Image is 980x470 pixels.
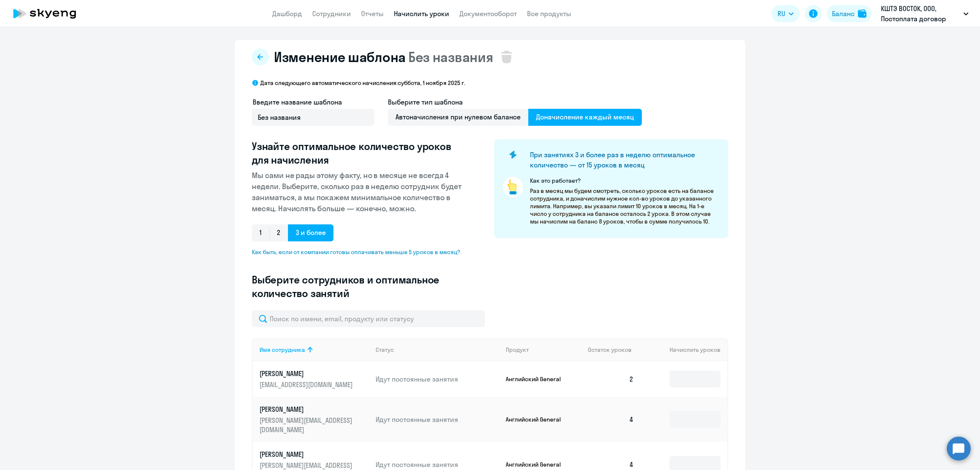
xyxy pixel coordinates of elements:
span: Без названия [408,48,493,65]
a: Сотрудники [312,9,351,18]
p: Идут постоянные занятия [376,415,499,424]
a: Отчеты [361,9,384,18]
span: Введите название шаблона [253,98,342,106]
div: Продукт [506,346,529,354]
input: Без названия [252,109,374,126]
a: Дашборд [272,9,302,18]
td: 4 [581,397,641,442]
p: Идут постоянные занятия [376,460,499,469]
p: Идут постоянные занятия [376,374,499,384]
button: RU [772,5,800,22]
p: Английский General [506,375,570,383]
p: Английский General [506,416,570,423]
p: [PERSON_NAME] [259,450,355,459]
span: Доначисление каждый месяц [528,109,642,126]
div: Имя сотрудника [259,346,369,354]
td: 2 [581,361,641,397]
span: Автоначисления при нулевом балансе [388,109,528,126]
div: Статус [376,346,394,354]
p: [EMAIL_ADDRESS][DOMAIN_NAME] [259,380,355,389]
a: Документооборот [459,9,517,18]
p: Дата следующего автоматического начисления: суббота, 1 ноября 2025 г. [260,79,465,87]
span: 3 и более [288,224,333,241]
p: КШТЭ ВОСТОК, ООО, Постоплата договор [881,3,960,24]
div: Статус [376,346,499,354]
span: 1 [252,224,269,241]
a: Начислить уроки [394,9,449,18]
h3: Узнайте оптимальное количество уроков для начисления [252,139,467,167]
div: Продукт [506,346,581,354]
p: [PERSON_NAME] [259,369,355,378]
a: Все продукты [527,9,571,18]
p: [PERSON_NAME] [259,405,355,414]
input: Поиск по имени, email, продукту или статусу [252,310,485,327]
button: Балансbalance [827,5,872,22]
h4: При занятиях 3 и более раз в неделю оптимальное количество — от 15 уроков в месяц [530,150,714,170]
h4: Выберите тип шаблона [388,97,642,107]
div: Остаток уроков [588,346,641,354]
a: [PERSON_NAME][EMAIL_ADDRESS][DOMAIN_NAME] [259,369,369,389]
div: Баланс [832,8,855,19]
span: Изменение шаблона [274,48,406,65]
span: RU [778,8,785,19]
p: Английский General [506,461,570,468]
span: Как быть, если от компании готовы оплачивать меньше 5 уроков в месяц? [252,248,467,256]
span: Остаток уроков [588,346,632,354]
p: Мы сами не рады этому факту, но в месяце не всегда 4 недели. Выберите, сколько раз в неделю сотру... [252,170,467,214]
button: КШТЭ ВОСТОК, ООО, Постоплата договор [877,3,973,24]
th: Начислить уроков [641,338,727,361]
a: [PERSON_NAME][PERSON_NAME][EMAIL_ADDRESS][DOMAIN_NAME] [259,405,369,434]
p: Раз в месяц мы будем смотреть, сколько уроков есть на балансе сотрудника, и доначислим нужное кол... [530,187,720,225]
p: [PERSON_NAME][EMAIL_ADDRESS][DOMAIN_NAME] [259,416,355,434]
span: 2 [269,224,288,241]
div: Имя сотрудника [259,346,305,354]
h3: Выберите сотрудников и оптимальное количество занятий [252,273,467,300]
img: balance [858,9,866,18]
img: pointer-circle [503,177,523,197]
p: Как это работает? [530,177,720,184]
